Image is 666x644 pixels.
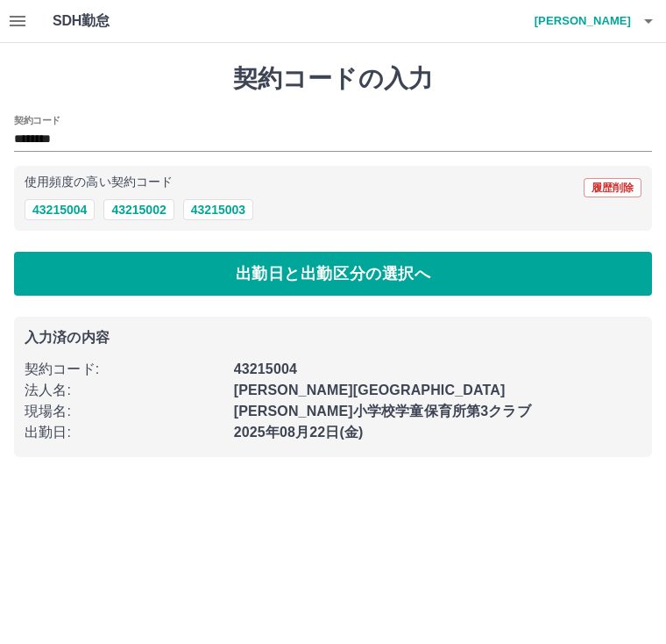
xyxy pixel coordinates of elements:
p: 入力済の内容 [25,331,641,345]
b: 2025年08月22日(金) [234,425,364,440]
button: 43215004 [25,199,95,220]
button: 出勤日と出勤区分の選択へ [14,252,652,296]
p: 契約コード : [25,359,223,380]
h2: 契約コード [14,113,60,127]
b: [PERSON_NAME][GEOGRAPHIC_DATA] [234,383,506,397]
h1: 契約コードの入力 [14,64,652,94]
button: 43215003 [183,199,253,220]
b: 43215004 [234,361,297,376]
button: 43215002 [103,199,174,220]
p: 現場名 : [25,401,223,422]
b: [PERSON_NAME]小学校学童保育所第3クラブ [234,404,531,419]
p: 使用頻度の高い契約コード [25,176,173,189]
p: 出勤日 : [25,422,223,443]
p: 法人名 : [25,380,223,401]
button: 履歴削除 [584,178,641,197]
